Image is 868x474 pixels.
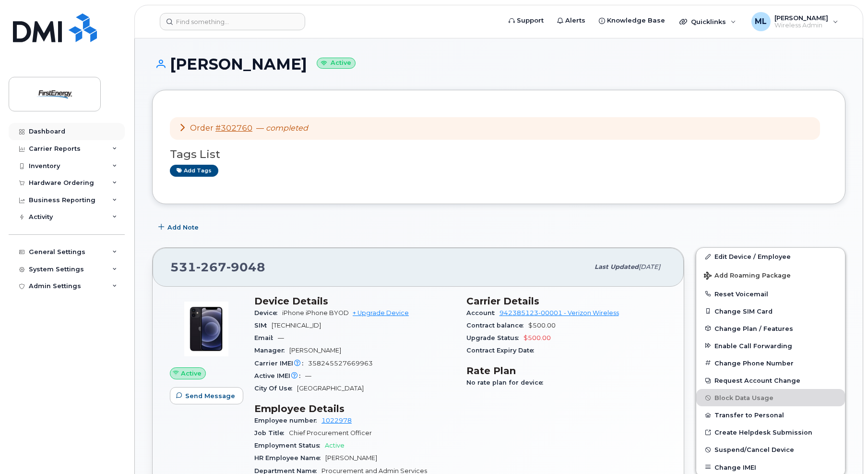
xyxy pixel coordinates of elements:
[466,309,499,316] span: Account
[696,389,845,406] button: Block Data Usage
[254,360,308,367] span: Carrier IMEI
[254,385,297,392] span: City Of Use
[704,272,791,281] span: Add Roaming Package
[308,360,373,367] span: 358245527669963
[254,429,289,437] span: Job Title
[254,347,289,354] span: Manager
[278,334,284,341] span: —
[289,347,341,354] span: [PERSON_NAME]
[595,263,639,270] span: Last updated
[696,406,845,424] button: Transfer to Personal
[639,263,660,270] span: [DATE]
[325,442,345,449] span: Active
[466,347,539,354] span: Contract Expiry Date
[325,454,377,462] span: [PERSON_NAME]
[353,309,409,316] a: + Upgrade Device
[714,446,794,453] span: Suspend/Cancel Device
[466,365,667,377] h3: Rate Plan
[289,429,372,437] span: Chief Procurement Officer
[696,354,845,372] button: Change Phone Number
[317,58,356,69] small: Active
[254,454,325,462] span: HR Employee Name
[696,303,845,320] button: Change SIM Card
[256,123,308,133] span: —
[466,295,667,307] h3: Carrier Details
[254,372,305,379] span: Active IMEI
[170,148,828,160] h3: Tags List
[466,322,528,329] span: Contract balance
[215,123,252,133] a: #302760
[523,334,551,341] span: $500.00
[696,372,845,389] button: Request Account Change
[170,165,218,177] a: Add tags
[254,309,282,316] span: Device
[152,56,845,73] h1: [PERSON_NAME]
[826,432,861,467] iframe: Messenger Launcher
[167,223,199,232] span: Add Note
[254,403,455,414] h3: Employee Details
[297,385,364,392] span: [GEOGRAPHIC_DATA]
[714,342,792,349] span: Enable Call Forwarding
[696,320,845,337] button: Change Plan / Features
[696,285,845,303] button: Reset Voicemail
[466,379,548,386] span: No rate plan for device
[196,260,226,274] span: 267
[178,300,235,358] img: image20231002-3703462-15mqxqi.jpeg
[170,387,243,404] button: Send Message
[254,334,278,341] span: Email
[696,265,845,285] button: Add Roaming Package
[528,322,556,329] span: $500.00
[282,309,349,316] span: iPhone iPhone BYOD
[254,442,325,449] span: Employment Status
[170,260,265,274] span: 531
[272,322,321,329] span: [TECHNICAL_ID]
[181,369,202,378] span: Active
[714,325,793,332] span: Change Plan / Features
[321,417,352,424] a: 1022978
[190,123,214,133] span: Order
[696,337,845,354] button: Enable Call Forwarding
[226,260,265,274] span: 9048
[466,334,523,341] span: Upgrade Status
[254,417,321,424] span: Employee number
[499,309,619,316] a: 942385123-00001 - Verizon Wireless
[305,372,311,379] span: —
[696,248,845,265] a: Edit Device / Employee
[254,295,455,307] h3: Device Details
[254,322,272,329] span: SIM
[152,219,207,236] button: Add Note
[185,391,235,401] span: Send Message
[696,424,845,441] a: Create Helpdesk Submission
[266,123,308,133] em: completed
[696,441,845,458] button: Suspend/Cancel Device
